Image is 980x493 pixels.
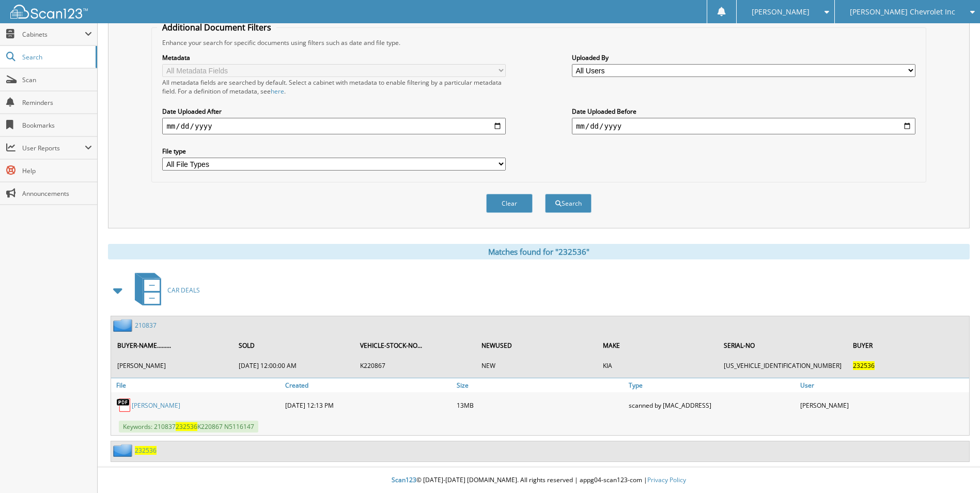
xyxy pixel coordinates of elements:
span: [PERSON_NAME] Chevrolet Inc [850,9,955,15]
span: 232536 [176,422,197,431]
div: 13MB [454,395,626,415]
th: SERIAL-NO [719,335,847,356]
span: Keywords: 210837 K220867 N5116147 [119,421,258,433]
img: folder2.png [113,444,135,457]
iframe: Chat Widget [928,443,980,493]
td: K220867 [355,357,475,374]
label: Date Uploaded After [162,107,506,116]
a: here [271,87,284,96]
div: [DATE] 12:13 PM [283,395,454,415]
span: Scan [22,75,92,84]
td: KIA [598,357,718,374]
div: © [DATE]-[DATE] [DOMAIN_NAME]. All rights reserved | appg04-scan123-com | [98,468,980,493]
th: BUYER-NAME......... [112,335,232,356]
th: MAKE [598,335,718,356]
legend: Additional Document Filters [157,22,276,33]
img: PDF.png [116,397,132,413]
label: Metadata [162,53,506,62]
span: 232536 [853,361,875,370]
td: [US_VEHICLE_IDENTIFICATION_NUMBER] [719,357,847,374]
label: Uploaded By [572,53,915,62]
a: Created [283,378,454,392]
th: SOLD [234,335,354,356]
div: [PERSON_NAME] [798,395,969,415]
a: Type [626,378,798,392]
a: CAR DEALS [129,270,200,311]
div: Matches found for "232536" [108,244,970,259]
button: Search [545,194,592,213]
input: end [572,118,915,134]
a: Privacy Policy [647,475,686,484]
img: folder2.png [113,319,135,332]
button: Clear [486,194,533,213]
th: BUYER [848,335,968,356]
a: [PERSON_NAME] [132,401,180,410]
label: File type [162,147,506,156]
td: [PERSON_NAME] [112,357,232,374]
span: Help [22,166,92,175]
span: CAR DEALS [167,286,200,295]
td: NEW [476,357,597,374]
img: scan123-logo-white.svg [10,5,88,19]
a: File [111,378,283,392]
label: Date Uploaded Before [572,107,915,116]
div: Enhance your search for specific documents using filters such as date and file type. [157,38,920,47]
span: Reminders [22,98,92,107]
a: Size [454,378,626,392]
th: NEWUSED [476,335,597,356]
a: 232536 [135,446,157,455]
span: Bookmarks [22,121,92,130]
span: Search [22,53,90,61]
th: VEHICLE-STOCK-NO... [355,335,475,356]
td: [DATE] 12:00:00 AM [234,357,354,374]
a: 210837 [135,321,157,330]
span: Scan123 [392,475,416,484]
a: User [798,378,969,392]
span: User Reports [22,144,85,152]
span: [PERSON_NAME] [752,9,810,15]
span: Announcements [22,189,92,198]
input: start [162,118,506,134]
span: Cabinets [22,30,85,39]
div: All metadata fields are searched by default. Select a cabinet with metadata to enable filtering b... [162,78,506,96]
div: scanned by [MAC_ADDRESS] [626,395,798,415]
